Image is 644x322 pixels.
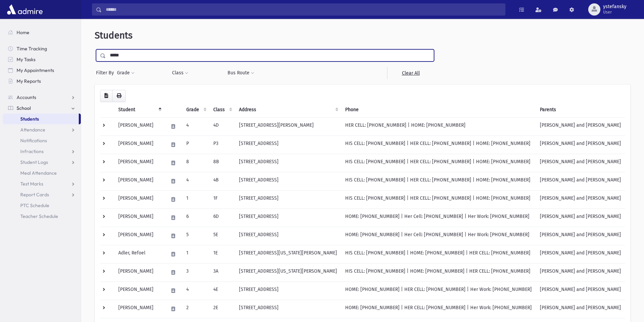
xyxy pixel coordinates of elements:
th: Class: activate to sort column ascending [209,102,235,118]
td: [PERSON_NAME] [114,172,164,190]
a: Infractions [3,146,81,157]
a: My Appointments [3,65,81,76]
td: [STREET_ADDRESS] [235,172,341,190]
td: 1F [209,190,235,208]
a: Home [3,27,81,38]
td: [PERSON_NAME] [114,281,164,300]
a: My Reports [3,76,81,86]
td: 6D [209,208,235,227]
td: [PERSON_NAME] and [PERSON_NAME] [536,227,625,245]
span: Meal Attendance [20,170,57,176]
td: [PERSON_NAME] and [PERSON_NAME] [536,281,625,300]
td: [PERSON_NAME] [114,135,164,154]
td: 4 [182,117,209,135]
span: Filter By [96,69,117,76]
td: 3A [209,263,235,281]
a: My Tasks [3,54,81,65]
td: P [182,135,209,154]
td: [STREET_ADDRESS] [235,208,341,227]
td: [PERSON_NAME] [114,117,164,135]
td: 8B [209,154,235,172]
th: Address: activate to sort column ascending [235,102,341,118]
td: P3 [209,135,235,154]
td: [PERSON_NAME] and [PERSON_NAME] [536,245,625,263]
img: AdmirePro [5,3,44,16]
span: Attendance [20,127,45,133]
span: Accounts [17,94,36,100]
td: 1 [182,190,209,208]
td: Adler, Refoel [114,245,164,263]
span: Home [17,29,29,35]
td: 6 [182,208,209,227]
td: [PERSON_NAME] and [PERSON_NAME] [536,300,625,318]
a: Teacher Schedule [3,211,81,222]
td: [STREET_ADDRESS] [235,135,341,154]
td: [PERSON_NAME] [114,208,164,227]
span: Notifications [20,138,47,144]
td: HIS CELL: [PHONE_NUMBER] | HOME: [PHONE_NUMBER] | HER CELL: [PHONE_NUMBER] [341,263,536,281]
button: Class [172,67,189,79]
button: Print [112,90,126,102]
a: Attendance [3,124,81,135]
td: 4B [209,172,235,190]
td: [PERSON_NAME] [114,300,164,318]
td: 4D [209,117,235,135]
td: 4 [182,172,209,190]
th: Student: activate to sort column descending [114,102,164,118]
th: Grade: activate to sort column ascending [182,102,209,118]
td: HOME: [PHONE_NUMBER] | HER CELL: [PHONE_NUMBER] | Her Work: [PHONE_NUMBER] [341,300,536,318]
td: [PERSON_NAME] [114,190,164,208]
span: Report Cards [20,192,49,198]
span: Test Marks [20,181,43,187]
th: Phone [341,102,536,118]
td: HIS CELL: [PHONE_NUMBER] | HOME: [PHONE_NUMBER] | HER CELL: [PHONE_NUMBER] [341,245,536,263]
td: 4E [209,281,235,300]
button: Grade [117,67,135,79]
td: [PERSON_NAME] and [PERSON_NAME] [536,135,625,154]
a: Student Logs [3,157,81,168]
a: Meal Attendance [3,168,81,178]
th: Parents [536,102,625,118]
td: 4 [182,281,209,300]
td: [STREET_ADDRESS] [235,227,341,245]
span: My Reports [17,78,41,84]
td: [STREET_ADDRESS] [235,300,341,318]
td: 5 [182,227,209,245]
input: Search [102,3,505,16]
td: [PERSON_NAME] and [PERSON_NAME] [536,208,625,227]
a: Test Marks [3,178,81,189]
td: [STREET_ADDRESS] [235,281,341,300]
td: [PERSON_NAME] and [PERSON_NAME] [536,117,625,135]
button: CSV [100,90,113,102]
td: 2 [182,300,209,318]
a: Time Tracking [3,43,81,54]
td: [PERSON_NAME] and [PERSON_NAME] [536,190,625,208]
td: [STREET_ADDRESS] [235,154,341,172]
a: Accounts [3,92,81,103]
a: Notifications [3,135,81,146]
button: Bus Route [227,67,255,79]
td: HIS CELL: [PHONE_NUMBER] | HER CELL: [PHONE_NUMBER] | HOME: [PHONE_NUMBER] [341,135,536,154]
td: [PERSON_NAME] [114,154,164,172]
td: HOME: [PHONE_NUMBER] | HER CELL: [PHONE_NUMBER] | Her Work: [PHONE_NUMBER] [341,281,536,300]
td: 8 [182,154,209,172]
span: My Appointments [17,67,54,73]
span: Students [95,30,133,41]
td: [PERSON_NAME] and [PERSON_NAME] [536,263,625,281]
a: Report Cards [3,189,81,200]
span: School [17,105,31,111]
td: [STREET_ADDRESS][PERSON_NAME] [235,117,341,135]
td: 5E [209,227,235,245]
td: HIS CELL: [PHONE_NUMBER] | HER CELL: [PHONE_NUMBER] | HOME: [PHONE_NUMBER] [341,172,536,190]
span: ystefansky [603,4,626,9]
td: [STREET_ADDRESS] [235,190,341,208]
td: 2E [209,300,235,318]
td: HOME: [PHONE_NUMBER] | Her Cell: [PHONE_NUMBER] | Her Work: [PHONE_NUMBER] [341,227,536,245]
span: User [603,9,626,15]
span: Students [20,116,39,122]
span: Teacher Schedule [20,213,58,219]
span: Student Logs [20,159,48,165]
a: School [3,103,81,114]
td: HOME: [PHONE_NUMBER] | Her Cell: [PHONE_NUMBER] | Her Work: [PHONE_NUMBER] [341,208,536,227]
td: 1 [182,245,209,263]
